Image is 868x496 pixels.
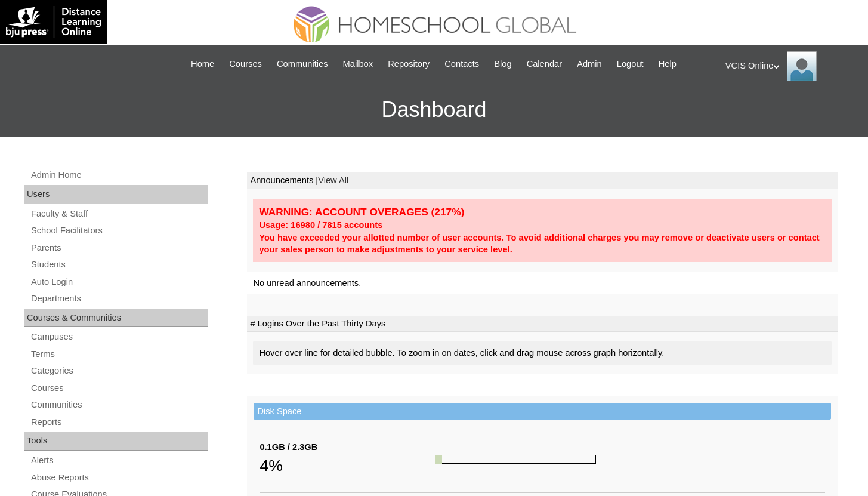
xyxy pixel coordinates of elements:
[488,57,517,71] a: Blog
[30,363,208,378] a: Categories
[30,257,208,272] a: Students
[277,57,328,71] span: Communities
[725,51,856,81] div: VCIS Online
[343,57,373,71] span: Mailbox
[787,51,817,81] img: VCIS Online Admin
[260,454,435,477] div: 4%
[444,57,479,71] span: Contacts
[30,329,208,344] a: Campuses
[30,415,208,430] a: Reports
[30,223,208,238] a: School Facilitators
[24,432,208,451] div: Tools
[259,205,826,219] div: WARNING: ACCOUNT OVERAGES (217%)
[30,470,208,485] a: Abuse Reports
[30,381,208,396] a: Courses
[30,241,208,255] a: Parents
[30,275,208,289] a: Auto Login
[571,57,608,71] a: Admin
[382,57,435,71] a: Repository
[254,403,831,420] td: Disk Space
[30,398,208,412] a: Communities
[6,83,862,137] h3: Dashboard
[577,57,602,71] span: Admin
[229,57,262,71] span: Courses
[494,57,511,71] span: Blog
[388,57,430,71] span: Repository
[247,272,838,294] td: No unread announcements.
[30,453,208,468] a: Alerts
[653,57,682,71] a: Help
[247,172,838,189] td: Announcements |
[271,57,334,71] a: Communities
[24,185,208,204] div: Users
[30,347,208,362] a: Terms
[337,57,379,71] a: Mailbox
[617,57,644,71] span: Logout
[318,175,348,185] a: View All
[259,232,826,256] div: You have exceeded your allotted number of user accounts. To avoid additional charges you may remo...
[247,316,838,332] td: # Logins Over the Past Thirty Days
[30,207,208,221] a: Faculty & Staff
[185,57,220,71] a: Home
[6,6,101,38] img: logo-white.png
[659,57,677,71] span: Help
[260,441,435,454] div: 0.1GB / 2.3GB
[527,57,562,71] span: Calendar
[30,168,208,183] a: Admin Home
[438,57,485,71] a: Contacts
[30,291,208,306] a: Departments
[521,57,568,71] a: Calendar
[24,309,208,328] div: Courses & Communities
[223,57,268,71] a: Courses
[253,341,832,365] div: Hover over line for detailed bubble. To zoom in on dates, click and drag mouse across graph horiz...
[259,220,382,230] strong: Usage: 16980 / 7815 accounts
[191,57,214,71] span: Home
[611,57,650,71] a: Logout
